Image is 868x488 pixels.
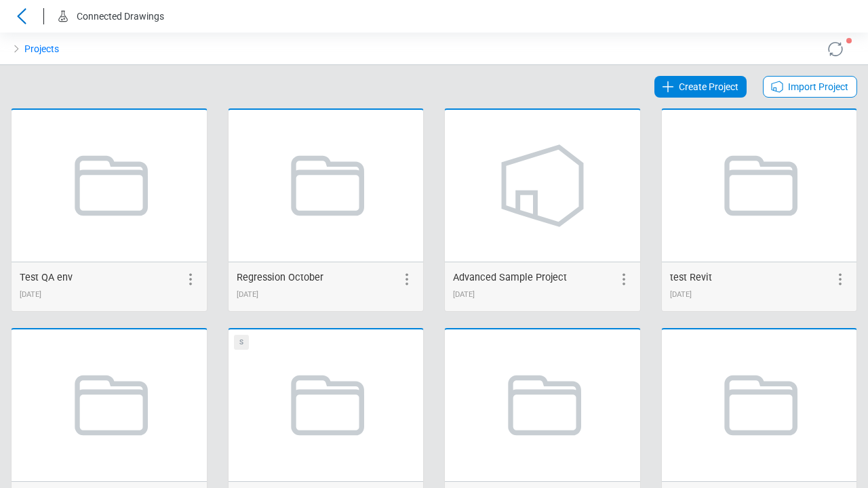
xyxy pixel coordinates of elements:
span: Test QA env [20,272,73,283]
span: Advanced Sample Project [453,272,567,283]
div: Advanced Sample Project [453,270,567,285]
span: 10/04/2024 15:40:24 [237,290,258,299]
span: Connected Drawings [77,11,164,22]
span: Create Project [679,79,738,95]
span: Import Project [788,79,848,95]
span: 10/09/2024 13:20:08 [670,290,692,299]
div: S [234,335,249,350]
span: 09/26/2024 15:35:19 [20,290,41,299]
span: test Revit [670,272,712,283]
div: Test QA env [20,270,73,285]
a: Create Project [654,76,747,98]
div: Regression October [237,270,323,285]
span: 10/08/2024 11:28:32 [453,290,475,299]
span: Regression October [237,272,323,283]
a: Projects [24,41,59,57]
div: test Revit [670,270,712,285]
